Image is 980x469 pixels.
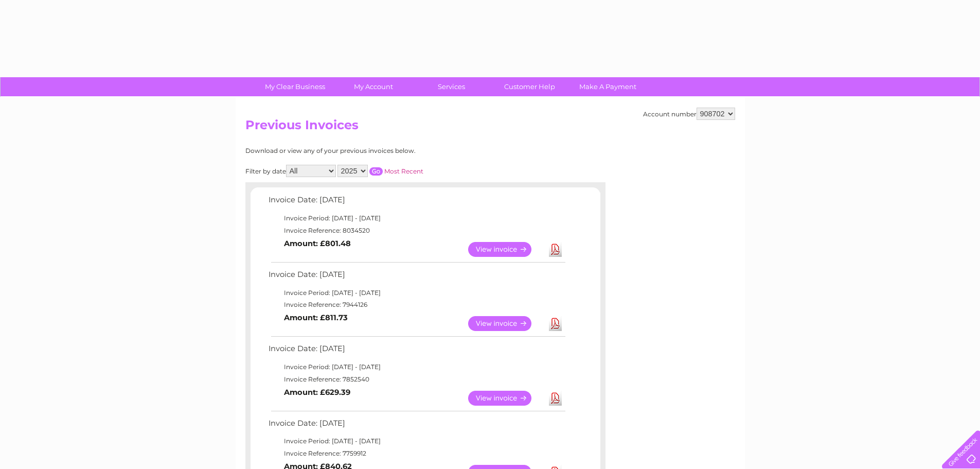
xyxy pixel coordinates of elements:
[284,239,351,248] b: Amount: £801.48
[266,416,567,436] td: Invoice Date: [DATE]
[266,342,567,361] td: Invoice Date: [DATE]
[549,391,562,406] a: Download
[549,316,562,331] a: Download
[468,391,544,406] a: View
[266,212,567,224] td: Invoice Period: [DATE] - [DATE]
[331,77,416,96] a: My Account
[384,167,423,175] a: Most Recent
[409,77,494,96] a: Services
[549,242,562,257] a: Download
[266,447,567,460] td: Invoice Reference: 7759912
[266,287,567,299] td: Invoice Period: [DATE] - [DATE]
[266,299,567,311] td: Invoice Reference: 7944126
[245,118,735,137] h2: Previous Invoices
[487,77,572,96] a: Customer Help
[266,193,567,212] td: Invoice Date: [DATE]
[266,435,567,447] td: Invoice Period: [DATE] - [DATE]
[266,268,567,287] td: Invoice Date: [DATE]
[284,388,350,397] b: Amount: £629.39
[266,224,567,237] td: Invoice Reference: 8034520
[643,108,735,120] div: Account number
[468,242,544,257] a: View
[253,77,337,96] a: My Clear Business
[284,313,348,322] b: Amount: £811.73
[245,165,515,177] div: Filter by date
[245,147,515,154] div: Download or view any of your previous invoices below.
[266,373,567,386] td: Invoice Reference: 7852540
[565,77,650,96] a: Make A Payment
[266,361,567,373] td: Invoice Period: [DATE] - [DATE]
[468,316,544,331] a: View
